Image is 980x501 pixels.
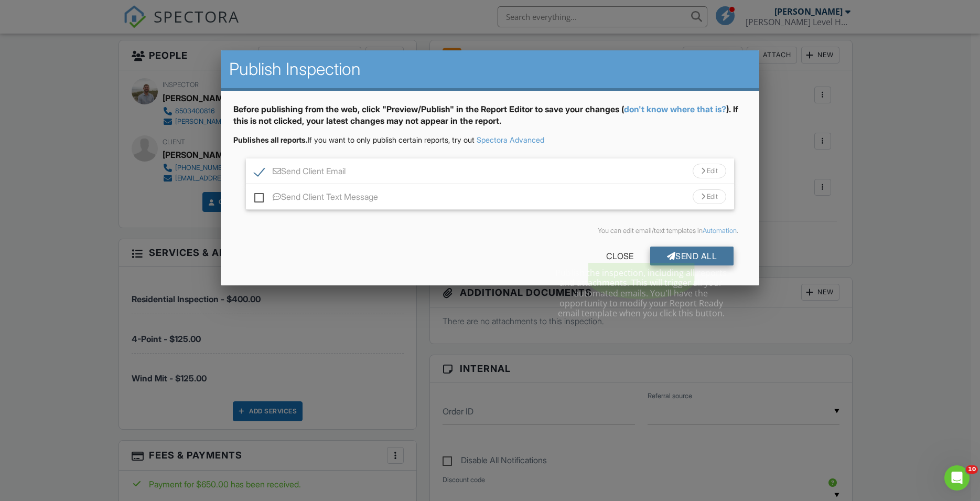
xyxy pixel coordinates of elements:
label: Send Client Text Message [254,192,378,205]
label: Send Client Email [254,166,346,179]
a: don't know where that is? [624,104,726,114]
span: If you want to only publish certain reports, try out [233,135,475,144]
div: Edit [693,189,726,204]
div: Edit [693,164,726,178]
h2: Publish Inspection [229,59,751,80]
a: Spectora Advanced [477,135,544,144]
strong: Publishes all reports. [233,135,308,144]
iframe: Intercom live chat [944,465,970,491]
a: Automation [703,227,737,234]
div: Before publishing from the web, click "Preview/Publish" in the Report Editor to save your changes... [233,103,747,135]
div: Send All [650,247,734,265]
div: Close [589,247,650,265]
div: You can edit email/text templates in . [242,227,739,235]
span: 10 [966,465,978,474]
